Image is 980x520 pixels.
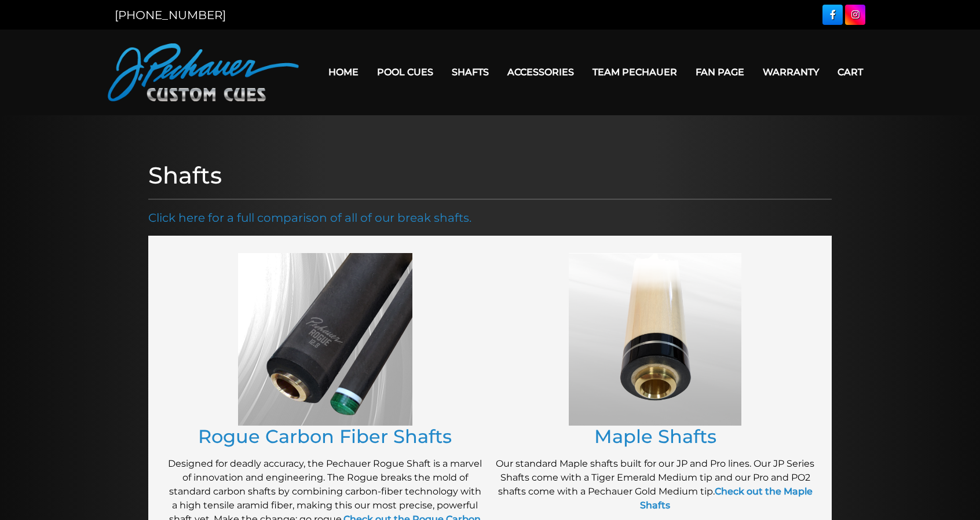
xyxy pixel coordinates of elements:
a: Fan Page [686,57,754,87]
a: Check out the Maple Shafts [640,486,813,511]
a: Warranty [754,57,828,87]
a: Home [319,57,368,87]
a: Team Pechauer [583,57,686,87]
a: Maple Shafts [594,425,716,448]
a: [PHONE_NUMBER] [115,8,226,22]
a: Shafts [443,57,498,87]
p: Our standard Maple shafts built for our JP and Pro lines. Our JP Series Shafts come with a Tiger ... [496,457,814,512]
a: Click here for a full comparison of all of our break shafts. [148,211,471,225]
h1: Shafts [148,162,832,189]
a: Cart [828,57,872,87]
img: Pechauer Custom Cues [108,43,299,101]
a: Rogue Carbon Fiber Shafts [198,425,452,448]
a: Accessories [498,57,583,87]
a: Pool Cues [368,57,443,87]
